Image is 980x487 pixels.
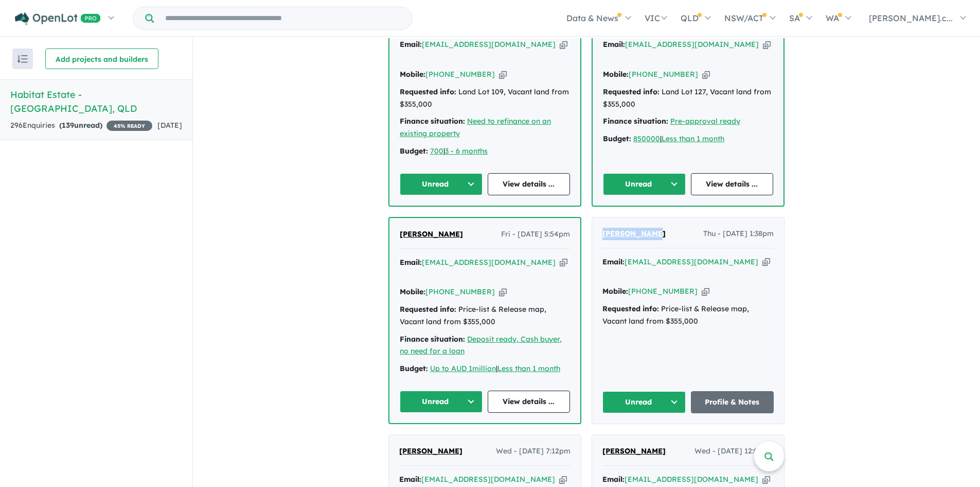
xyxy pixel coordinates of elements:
strong: Budget: [400,364,428,373]
strong: Requested info: [400,87,456,96]
a: [PERSON_NAME] [400,228,463,241]
strong: Finance situation: [400,334,465,344]
a: [PERSON_NAME] [399,445,462,458]
strong: Budget: [400,146,428,156]
button: Copy [702,69,710,80]
a: View details ... [488,391,571,413]
strong: Email: [602,475,625,484]
span: [PERSON_NAME].c... [869,13,953,23]
div: 296 Enquir ies [10,120,152,132]
a: Deposit ready, Cash buyer, no need for a loan [400,334,562,356]
span: Wed - [DATE] 7:12pm [496,445,571,458]
button: Copy [560,257,567,268]
div: Land Lot 109, Vacant land from $355,000 [400,86,570,111]
strong: Budget: [603,134,631,143]
a: 700 [430,146,443,156]
a: [PERSON_NAME] [602,445,666,458]
span: [DATE] [157,121,182,130]
button: Add projects and builders [45,48,158,69]
span: [PERSON_NAME] [399,446,462,456]
span: [PERSON_NAME] [602,446,666,456]
strong: Requested info: [603,87,660,96]
button: Unread [602,391,686,413]
a: [PERSON_NAME] [602,228,666,240]
a: Less than 1 month [497,364,560,373]
a: Less than 1 month [662,134,724,143]
a: Profile & Notes [691,391,774,413]
img: sort.svg [17,55,28,63]
span: [PERSON_NAME] [400,229,463,239]
strong: Email: [400,258,422,267]
a: Need to refinance on an existing property [400,116,551,138]
strong: ( unread) [59,121,102,130]
button: Copy [763,39,771,50]
button: Unread [603,173,686,195]
span: 45 % READY [106,121,152,131]
span: Fri - [DATE] 5:54pm [501,228,570,241]
button: Copy [762,257,770,267]
div: Land Lot 127, Vacant land from $355,000 [603,86,773,111]
span: [PERSON_NAME] [602,229,666,238]
a: [EMAIL_ADDRESS][DOMAIN_NAME] [421,475,555,484]
a: [EMAIL_ADDRESS][DOMAIN_NAME] [422,258,556,267]
strong: Email: [400,40,422,49]
span: 139 [62,121,74,130]
button: Copy [762,474,770,485]
strong: Requested info: [602,304,659,313]
a: [PHONE_NUMBER] [425,287,495,296]
button: Copy [559,474,567,485]
button: Unread [400,173,483,195]
strong: Finance situation: [400,116,465,126]
strong: Email: [603,40,625,49]
strong: Mobile: [400,70,425,79]
button: Copy [702,286,709,297]
h5: Habitat Estate - [GEOGRAPHIC_DATA] , QLD [10,88,182,115]
a: [EMAIL_ADDRESS][DOMAIN_NAME] [625,257,758,266]
a: 850000 [633,134,660,143]
a: Pre-approval ready [670,116,740,126]
button: Copy [499,287,507,297]
div: | [603,133,773,145]
div: | [400,145,570,158]
a: [EMAIL_ADDRESS][DOMAIN_NAME] [422,40,556,49]
button: Copy [560,39,567,50]
a: View details ... [691,173,774,195]
a: [PHONE_NUMBER] [425,70,495,79]
a: [EMAIL_ADDRESS][DOMAIN_NAME] [625,475,758,484]
span: Wed - [DATE] 12:07pm [694,445,774,458]
strong: Email: [399,475,421,484]
button: Copy [499,69,507,80]
img: Openlot PRO Logo White [15,12,101,25]
strong: Mobile: [400,287,425,296]
input: Try estate name, suburb, builder or developer [156,7,410,29]
strong: Mobile: [603,70,629,79]
div: Price-list & Release map, Vacant land from $355,000 [602,303,774,328]
div: | [400,363,570,375]
a: 3 - 6 months [445,146,488,156]
div: Price-list & Release map, Vacant land from $355,000 [400,304,570,328]
button: Unread [400,391,483,413]
a: Up to AUD 1million [430,364,496,373]
strong: Finance situation: [603,116,668,126]
strong: Mobile: [602,287,628,296]
a: View details ... [488,173,571,195]
strong: Requested info: [400,305,456,314]
a: [EMAIL_ADDRESS][DOMAIN_NAME] [625,40,759,49]
a: [PHONE_NUMBER] [629,70,698,79]
a: [PHONE_NUMBER] [628,287,698,296]
span: Thu - [DATE] 1:38pm [703,228,774,240]
strong: Email: [602,257,625,266]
